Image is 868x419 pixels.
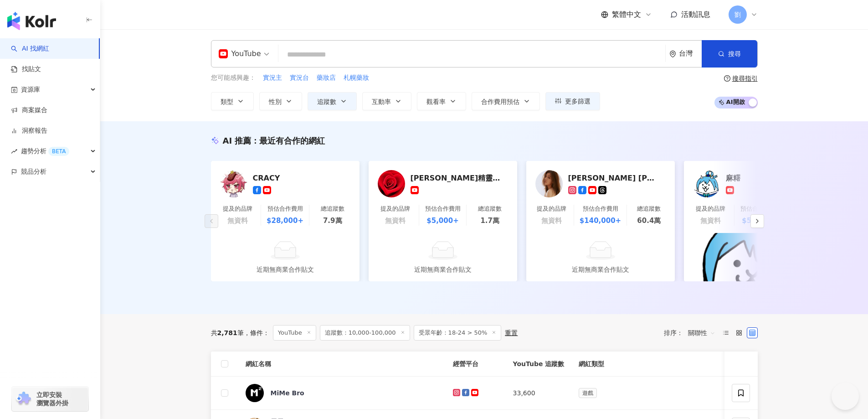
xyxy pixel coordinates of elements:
[11,148,17,155] span: rise
[220,170,247,197] img: KOL Avatar
[269,98,282,105] span: 性別
[263,73,282,83] span: 實況主
[217,329,237,336] span: 2,781
[221,98,233,105] span: 類型
[362,92,411,110] button: 互動率
[702,40,757,67] button: 搜尋
[425,205,461,213] div: 預估合作費用
[289,73,309,83] button: 實況台
[211,73,256,83] span: 您可能感興趣：
[223,205,252,213] div: 提及的品牌
[535,170,563,197] img: KOL Avatar
[246,384,264,402] img: KOL Avatar
[262,73,282,83] button: 實況主
[583,205,618,213] div: 預估合作費用
[21,79,40,100] span: 資源庫
[480,216,499,226] div: 1.7萬
[579,388,597,398] span: 遊戲
[372,98,391,105] span: 互動率
[664,326,720,340] div: 排序：
[693,170,720,197] img: KOL Avatar
[541,216,562,226] div: 無資料
[414,325,502,341] span: 受眾年齡：18-24 > 50%
[571,352,827,377] th: 網紅類型
[505,329,518,336] div: 重置
[48,147,69,156] div: BETA
[259,92,302,110] button: 性別
[688,326,715,340] span: 關聯性
[472,92,540,110] button: 合作費用預估
[684,161,832,233] a: KOL Avatar麻糬提及的品牌無資料預估合作費用$5,000+總追蹤數2.2萬
[426,216,458,226] div: $5,000+
[580,216,621,226] div: $140,000+
[426,98,446,105] span: 觀看率
[267,205,303,213] div: 預估合作費用
[15,392,32,406] img: chrome extension
[246,384,438,402] a: KOL AvatarMiMe Bro
[21,141,69,161] span: 趨勢分析
[323,216,342,226] div: 7.9萬
[219,47,261,61] div: YouTube
[417,92,466,110] button: 觀看率
[11,44,49,53] a: searchAI 找網紅
[227,216,248,226] div: 無資料
[545,92,600,110] button: 更多篩選
[506,352,572,377] th: YouTube 追蹤數
[244,329,269,336] span: 條件 ：
[36,391,68,407] span: 立即安裝 瀏覽器外掛
[253,173,344,182] div: CRACY
[290,73,309,83] span: 實況台
[223,135,325,146] div: AI 推薦 ：
[669,51,676,57] span: environment
[506,377,572,410] td: 33,600
[385,216,406,226] div: 無資料
[238,352,446,377] th: 網紅名稱
[681,10,710,19] span: 活動訊息
[411,173,502,182] div: 薇琪精靈心聊癒
[271,388,304,398] div: MiMe Bro
[321,205,344,213] div: 總追蹤數
[344,73,369,83] span: 札幌藥妝
[478,205,502,213] div: 總追蹤數
[565,98,591,105] span: 更多篩選
[724,75,730,82] span: question-circle
[696,205,725,213] div: 提及的品牌
[320,325,410,341] span: 追蹤數：10,000-100,000
[742,216,774,226] div: $5,000+
[726,173,817,182] div: 麻糬
[637,205,661,213] div: 總追蹤數
[446,352,506,377] th: 經營平台
[211,329,244,336] div: 共 筆
[11,65,41,74] a: 找貼文
[259,136,325,145] span: 最近有合作的網紅
[7,12,56,30] img: logo
[572,264,629,274] div: 近期無商業合作貼文
[308,92,357,110] button: 追蹤數
[21,161,46,182] span: 競品分析
[11,106,47,115] a: 商案媒合
[740,205,776,213] div: 預估合作費用
[343,73,370,83] button: 札幌藥妝
[612,10,641,20] span: 繁體中文
[732,75,758,82] div: 搜尋指引
[211,92,254,110] button: 類型
[11,126,47,135] a: 洞察報告
[728,50,741,57] span: 搜尋
[378,170,405,197] img: KOL Avatar
[734,10,741,20] span: 劉
[317,73,336,83] span: 藥妝店
[267,216,303,226] div: $28,000+
[481,98,519,105] span: 合作費用預估
[637,216,661,226] div: 60.4萬
[273,325,316,341] span: YouTube
[369,161,517,233] a: KOL Avatar[PERSON_NAME]精靈心聊癒提及的品牌無資料預估合作費用$5,000+總追蹤數1.7萬
[537,205,566,213] div: 提及的品牌
[526,161,675,233] a: KOL Avatar[PERSON_NAME] [PERSON_NAME]提及的品牌無資料預估合作費用$140,000+總追蹤數60.4萬
[317,98,336,105] span: 追蹤數
[414,264,472,274] div: 近期無商業合作貼文
[679,50,702,57] div: 台灣
[12,387,88,411] a: chrome extension立即安裝 瀏覽器外掛
[684,233,832,281] img: post-image
[316,73,336,83] button: 藥妝店
[700,216,721,226] div: 無資料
